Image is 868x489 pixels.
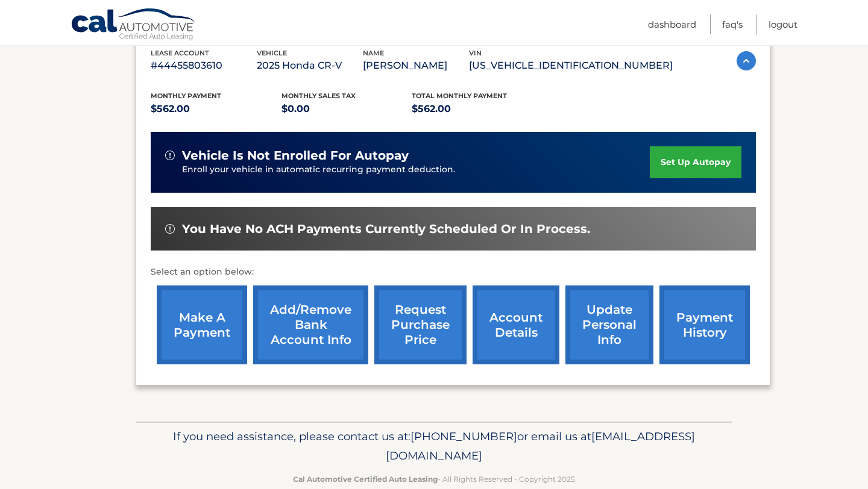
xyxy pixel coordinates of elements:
[165,224,175,234] img: alert-white.svg
[363,57,469,74] p: [PERSON_NAME]
[182,222,590,237] span: You have no ACH payments currently scheduled or in process.
[565,285,653,364] a: update personal info
[469,57,673,74] p: [US_VEHICLE_IDENTIFICATION_NUMBER]
[386,429,695,463] span: [EMAIL_ADDRESS][DOMAIN_NAME]
[151,49,209,57] span: lease account
[257,57,363,74] p: 2025 Honda CR-V
[151,265,756,279] p: Select an option below:
[182,163,650,176] p: Enroll your vehicle in automatic recurring payment deduction.
[410,429,517,443] span: [PHONE_NUMBER]
[374,285,467,364] a: request purchase price
[151,57,257,74] p: #44455803610
[281,92,356,100] span: Monthly sales Tax
[257,49,287,57] span: vehicle
[648,14,696,34] a: Dashboard
[151,101,281,117] p: $562.00
[363,49,384,57] span: name
[143,427,725,466] p: If you need assistance, please contact us at: or email us at
[473,285,559,364] a: account details
[71,8,197,43] a: Cal Automotive
[722,14,743,34] a: FAQ's
[281,101,412,117] p: $0.00
[650,146,741,178] a: set up autopay
[253,285,368,364] a: Add/Remove bank account info
[659,285,750,364] a: payment history
[151,92,221,100] span: Monthly Payment
[412,101,542,117] p: $562.00
[293,475,438,484] strong: Cal Automotive Certified Auto Leasing
[737,51,756,70] img: accordion-active.svg
[412,92,507,100] span: Total Monthly Payment
[182,148,409,163] span: vehicle is not enrolled for autopay
[469,49,482,57] span: vin
[143,473,725,485] p: - All Rights Reserved - Copyright 2025
[769,14,797,34] a: Logout
[165,151,175,160] img: alert-white.svg
[157,285,247,364] a: make a payment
